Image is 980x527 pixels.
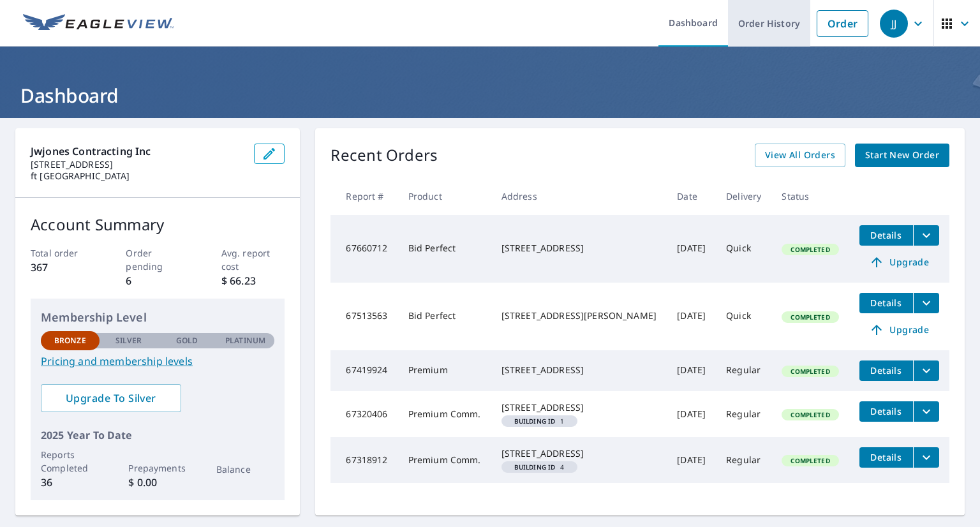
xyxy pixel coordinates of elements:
[41,427,274,443] p: 2025 Year To Date
[221,246,285,273] p: Avg. report cost
[817,10,868,37] a: Order
[716,283,771,350] td: Quick
[913,293,939,313] button: filesDropdownBtn-67513563
[501,447,657,460] div: [STREET_ADDRESS]
[913,225,939,246] button: filesDropdownBtn-67660712
[667,215,716,283] td: [DATE]
[41,475,100,490] p: 36
[514,418,556,424] em: Building ID
[855,144,949,167] a: Start New Order
[765,147,835,163] span: View All Orders
[867,364,905,376] span: Details
[716,350,771,391] td: Regular
[507,418,572,424] span: 1
[51,391,171,405] span: Upgrade To Silver
[31,260,94,275] p: 367
[859,447,913,468] button: detailsBtn-67318912
[859,225,913,246] button: detailsBtn-67660712
[216,463,275,476] p: Balance
[398,283,491,350] td: Bid Perfect
[783,367,837,376] span: Completed
[501,364,657,376] div: [STREET_ADDRESS]
[667,283,716,350] td: [DATE]
[225,335,265,346] p: Platinum
[783,313,837,322] span: Completed
[859,360,913,381] button: detailsBtn-67419924
[31,159,244,170] p: [STREET_ADDRESS]
[501,309,657,322] div: [STREET_ADDRESS][PERSON_NAME]
[54,335,86,346] p: Bronze
[330,177,397,215] th: Report #
[667,391,716,437] td: [DATE]
[501,401,657,414] div: [STREET_ADDRESS]
[31,170,244,182] p: ft [GEOGRAPHIC_DATA]
[913,360,939,381] button: filesDropdownBtn-67419924
[15,82,965,108] h1: Dashboard
[867,451,905,463] span: Details
[913,401,939,422] button: filesDropdownBtn-67320406
[31,246,94,260] p: Total order
[716,437,771,483] td: Regular
[491,177,667,215] th: Address
[507,464,572,470] span: 4
[501,242,657,255] div: [STREET_ADDRESS]
[398,391,491,437] td: Premium Comm.
[398,437,491,483] td: Premium Comm.
[865,147,939,163] span: Start New Order
[31,213,285,236] p: Account Summary
[716,177,771,215] th: Delivery
[330,350,397,391] td: 67419924
[716,391,771,437] td: Regular
[41,448,100,475] p: Reports Completed
[859,252,939,272] a: Upgrade
[330,215,397,283] td: 67660712
[667,350,716,391] td: [DATE]
[859,293,913,313] button: detailsBtn-67513563
[667,177,716,215] th: Date
[716,215,771,283] td: Quick
[398,350,491,391] td: Premium
[330,283,397,350] td: 67513563
[859,401,913,422] button: detailsBtn-67320406
[667,437,716,483] td: [DATE]
[23,14,174,33] img: EV Logo
[330,144,438,167] p: Recent Orders
[867,255,932,270] span: Upgrade
[771,177,849,215] th: Status
[783,456,837,465] span: Completed
[867,229,905,241] span: Details
[880,10,908,38] div: JJ
[41,384,181,412] a: Upgrade To Silver
[115,335,142,346] p: Silver
[514,464,556,470] em: Building ID
[867,322,932,338] span: Upgrade
[398,177,491,215] th: Product
[330,437,397,483] td: 67318912
[126,246,189,273] p: Order pending
[128,461,187,475] p: Prepayments
[41,309,274,326] p: Membership Level
[755,144,845,167] a: View All Orders
[126,273,189,288] p: 6
[783,245,837,254] span: Completed
[867,297,905,309] span: Details
[41,353,274,369] a: Pricing and membership levels
[31,144,244,159] p: Jwjones Contracting Inc
[398,215,491,283] td: Bid Perfect
[913,447,939,468] button: filesDropdownBtn-67318912
[221,273,285,288] p: $ 66.23
[867,405,905,417] span: Details
[128,475,187,490] p: $ 0.00
[859,320,939,340] a: Upgrade
[783,410,837,419] span: Completed
[330,391,397,437] td: 67320406
[176,335,198,346] p: Gold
